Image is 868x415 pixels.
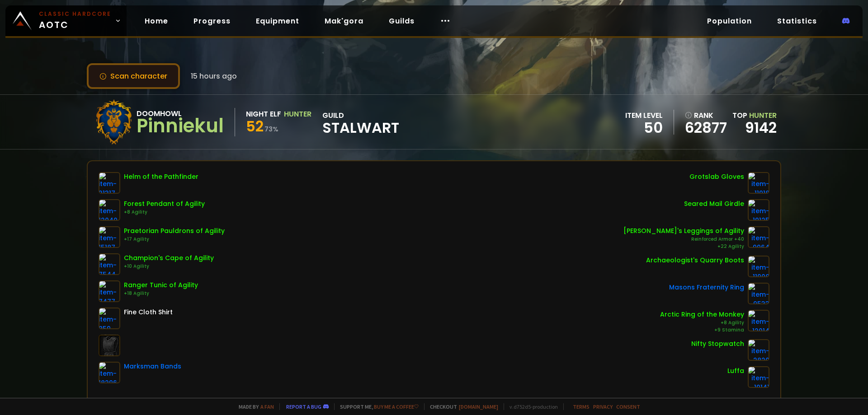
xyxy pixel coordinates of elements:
[124,290,198,297] div: +18 Agility
[99,280,120,302] img: item-7477
[770,12,824,30] a: Statistics
[233,403,274,410] span: Made by
[660,319,744,326] div: +8 Agility
[124,199,205,209] div: Forest Pendant of Agility
[124,236,225,243] div: +17 Agility
[99,226,120,248] img: item-15187
[137,119,224,133] div: Pinniekul
[616,403,640,410] a: Consent
[260,403,274,410] a: a fan
[322,121,399,135] span: Stalwart
[424,403,498,410] span: Checkout
[39,10,111,18] small: Classic Hardcore
[334,403,419,410] span: Support me,
[186,12,238,30] a: Progress
[625,121,663,135] div: 50
[504,403,558,410] span: v. d752d5 - production
[124,172,198,182] div: Helm of the Pathfinder
[137,108,224,119] div: Doomhowl
[191,70,237,82] span: 15 hours ago
[124,263,214,270] div: +10 Agility
[727,366,744,376] div: Luffa
[87,63,180,89] button: Scan character
[124,253,214,263] div: Champion's Cape of Agility
[99,253,120,275] img: item-7544
[732,110,777,121] div: Top
[124,362,181,371] div: Marksman Bands
[99,172,120,194] img: item-21317
[374,403,419,410] a: Buy me a coffee
[593,403,613,410] a: Privacy
[124,209,205,216] div: +8 Agility
[684,199,744,209] div: Seared Mail Girdle
[748,366,769,388] img: item-19141
[124,280,198,290] div: Ranger Tunic of Agility
[5,5,127,36] a: Classic HardcoreAOTC
[39,10,111,32] span: AOTC
[660,326,744,334] div: +9 Stamina
[623,236,744,243] div: Reinforced Armor +40
[317,12,371,30] a: Mak'gora
[700,12,759,30] a: Population
[322,110,399,135] div: guild
[286,403,321,410] a: Report a bug
[748,199,769,221] img: item-19125
[249,12,307,30] a: Equipment
[99,362,120,383] img: item-18296
[246,108,281,120] div: Night Elf
[685,121,727,135] a: 62877
[745,117,777,138] a: 9142
[748,283,769,304] img: item-9533
[689,172,744,182] div: Grotslab Gloves
[691,339,744,349] div: Nifty Stopwatch
[748,256,769,277] img: item-11908
[124,308,173,317] div: Fine Cloth Shirt
[646,256,744,265] div: Archaeologist's Quarry Boots
[264,125,278,134] small: 73 %
[382,12,422,30] a: Guilds
[284,108,311,120] div: Hunter
[749,110,777,121] span: Hunter
[748,172,769,194] img: item-11918
[660,310,744,319] div: Arctic Ring of the Monkey
[669,283,744,292] div: Masons Fraternity Ring
[623,226,744,236] div: [PERSON_NAME]'s Leggings of Agility
[99,199,120,221] img: item-12040
[137,12,175,30] a: Home
[573,403,590,410] a: Terms
[623,243,744,250] div: +22 Agility
[459,403,498,410] a: [DOMAIN_NAME]
[748,339,769,361] img: item-2820
[124,226,225,236] div: Praetorian Pauldrons of Agility
[99,308,120,329] img: item-859
[748,310,769,331] img: item-12014
[748,226,769,248] img: item-9964
[625,110,663,121] div: item level
[246,116,264,136] span: 52
[685,110,727,121] div: rank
